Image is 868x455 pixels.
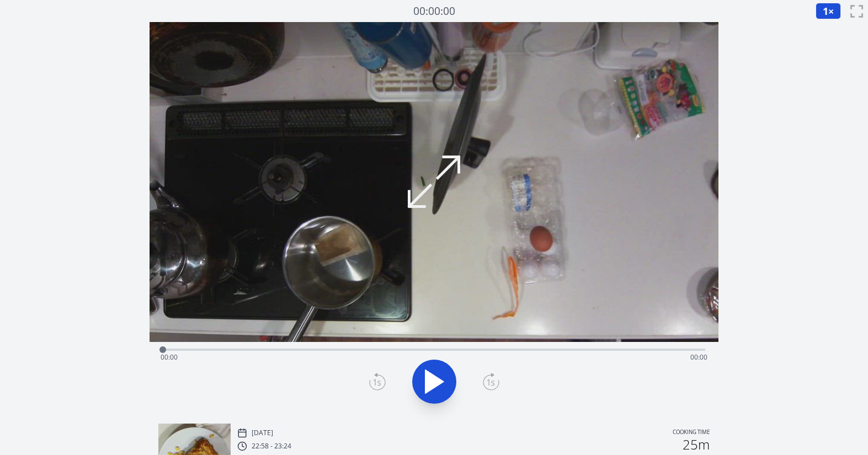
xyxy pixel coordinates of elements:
[252,429,273,437] p: [DATE]
[673,428,710,438] p: Cooking time
[690,352,707,362] span: 00:00
[816,3,841,19] button: 1×
[413,3,455,19] a: 00:00:00
[823,4,828,18] span: 1
[252,442,291,451] p: 22:58 - 23:24
[683,438,710,451] h2: 25m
